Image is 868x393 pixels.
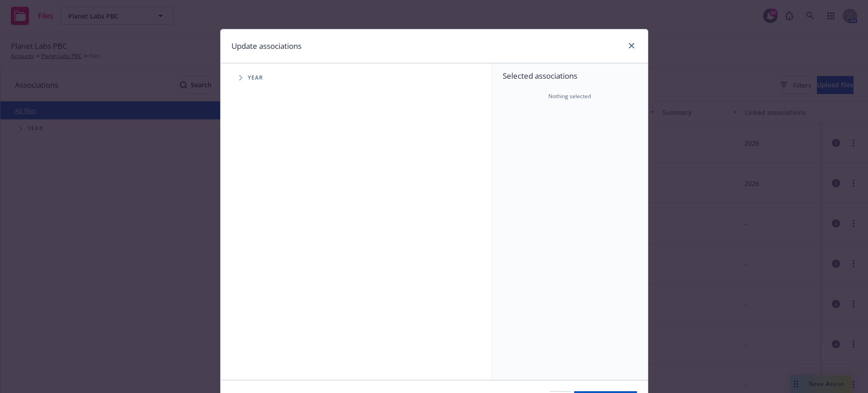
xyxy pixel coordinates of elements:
[503,71,637,81] span: Selected associations
[221,69,491,87] div: Tree Example
[231,40,302,52] h1: Update associations
[248,75,264,80] span: Year
[626,40,637,51] a: close
[548,92,591,100] span: Nothing selected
